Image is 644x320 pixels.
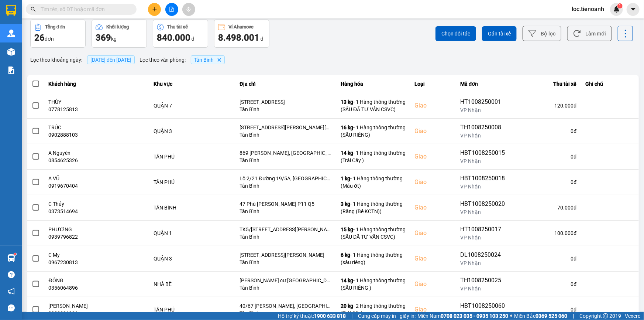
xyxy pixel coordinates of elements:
span: 15 kg [341,227,353,232]
span: 20 kg [341,303,353,309]
div: TÂN BÌNH [154,204,231,211]
div: TK5/[STREET_ADDRESS][PERSON_NAME][PERSON_NAME] [240,226,332,233]
div: DL1008250024 [460,251,507,259]
div: TÂN PHÚ [154,306,231,313]
div: Tân Bình [240,157,332,164]
div: 47 Phù [PERSON_NAME] P11 Q5 [240,200,332,208]
span: | [351,312,352,320]
div: - 1 Hàng thông thường (SẦU ĐÃ TƯ VẤN CSVC) [341,98,406,113]
span: Miền Nam [417,312,508,320]
span: file-add [169,7,174,12]
strong: 1900 633 818 [314,313,346,319]
div: Lô 2/21 Đường 19/5A, [GEOGRAPHIC_DATA], [GEOGRAPHIC_DATA] , [GEOGRAPHIC_DATA] [240,175,332,182]
span: 6 kg [341,252,350,258]
span: Cung cấp máy in - giấy in: [358,312,416,320]
div: - 1 Hàng thông thường (SẦU RIÊNG ) [341,277,406,292]
th: Hàng hóa [336,75,410,93]
div: Tân Bình [240,284,332,292]
strong: 0369 525 060 [535,313,567,319]
span: Gán tài xế [488,30,511,37]
div: Giao [414,178,451,187]
div: Giao [414,280,451,289]
div: HBT1008250018 [460,174,507,183]
div: QUẬN 3 [154,255,231,262]
div: TÂN PHÚ [154,153,231,160]
div: 0778125813 [49,106,145,113]
div: 0933321901 [49,310,145,317]
input: Tìm tên, số ĐT hoặc mã đơn [41,5,128,13]
div: [PERSON_NAME] cư [GEOGRAPHIC_DATA], [GEOGRAPHIC_DATA], [GEOGRAPHIC_DATA], [GEOGRAPHIC_DATA], [GEO... [240,277,332,284]
div: TH1008250025 [460,276,507,285]
div: VP Nhận [460,234,507,241]
div: 0902888103 [49,131,145,139]
div: A VŨ [49,175,145,182]
div: TH1008250008 [460,123,507,132]
button: Khối lượng369kg [92,20,147,48]
span: 14 kg [341,278,353,283]
span: Tân Bình [194,57,214,63]
div: Giao [414,203,451,212]
sup: 1 [14,253,16,255]
div: NHÀ BÈ [154,280,231,288]
div: Thu tài xế [516,79,576,88]
div: [STREET_ADDRESS] [240,98,332,106]
button: file-add [165,3,178,16]
button: caret-down [627,3,640,16]
div: [PERSON_NAME] [49,302,145,310]
span: 26 [34,33,45,43]
div: PHƯƠNG [49,226,145,233]
span: Hỗ trợ kỹ thuật: [278,312,346,320]
div: 0854625326 [49,157,145,164]
th: Ghi chú [581,75,639,93]
div: A Nguyên [49,149,145,157]
strong: 0708 023 035 - 0935 103 250 [441,313,508,319]
div: 0 đ [516,306,576,313]
div: HBT1008250060 [460,302,507,310]
button: Làm mới [567,26,612,41]
div: VP Nhận [460,132,507,139]
span: notification [8,288,15,295]
div: C My [49,251,145,259]
div: Giao [414,101,451,110]
img: warehouse-icon [7,48,15,56]
div: HT1008250017 [460,225,507,234]
button: plus [148,3,161,16]
div: HT1008250001 [460,98,507,106]
div: - 1 Hàng thông thường (Trái Cây ) [341,149,406,164]
div: - 1 Hàng thông thường (sầu riêng) [341,251,406,266]
div: Thu tài xế [168,24,188,30]
span: aim [186,7,191,12]
button: aim [182,3,195,16]
span: 1 kg [341,176,350,181]
div: QUẬN 7 [154,102,231,109]
div: THỦY [49,98,145,106]
img: solution-icon [7,67,15,74]
button: Ví Ahamove8.498.001 đ [214,20,269,48]
div: Giao [414,229,451,238]
span: question-circle [8,271,15,278]
th: Khu vực [149,75,235,93]
div: 0356064896 [49,284,145,292]
div: Giao [414,305,451,314]
div: Tân Bình [240,131,332,139]
div: Tân Bình [240,106,332,113]
div: [STREET_ADDRESS][PERSON_NAME] [240,251,332,259]
div: - 1 Hàng thông thường (Mẫu ớt) [341,175,406,190]
div: 0 đ [516,127,576,135]
span: 3 kg [341,201,350,207]
div: 869 [PERSON_NAME], [GEOGRAPHIC_DATA], [GEOGRAPHIC_DATA], [GEOGRAPHIC_DATA] [240,149,332,157]
span: Lọc theo văn phòng : [140,56,186,64]
div: ĐÔNG [49,277,145,284]
div: Tân Bình [240,259,332,266]
img: icon-new-feature [613,6,620,13]
div: đ [157,32,204,44]
svg: Delete [217,58,221,62]
span: Tân Bình, close by backspace [191,55,225,64]
div: VP Nhận [460,310,507,318]
th: Mã đơn [456,75,511,93]
th: Khách hàng [44,75,149,93]
span: Chọn đối tác [441,30,470,37]
div: VP Nhận [460,183,507,190]
span: 13 kg [341,99,353,105]
span: 840.000 [157,33,190,43]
